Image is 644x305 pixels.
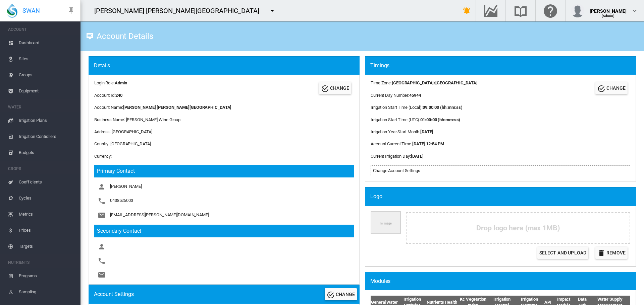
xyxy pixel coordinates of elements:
span: Sites [19,51,75,67]
md-icon: icon-pin [67,7,75,15]
div: Account Id: [94,92,127,98]
span: CHANGE [330,85,349,91]
b: [PERSON_NAME] [PERSON_NAME][GEOGRAPHIC_DATA] [123,105,232,110]
md-icon: icon-bell-ring [463,7,471,15]
md-icon: icon-check-circle [321,85,329,93]
div: Account Details [94,34,153,39]
span: [EMAIL_ADDRESS][PERSON_NAME][DOMAIN_NAME] [110,212,209,217]
span: Groups [19,67,75,83]
md-icon: icon-account [98,183,106,191]
span: CHANGE [336,292,355,297]
div: Account Settings [94,291,133,298]
div: : [371,92,478,98]
b: 09:00:00 (hh:mm:ss) [423,105,463,110]
span: WATER [8,102,75,112]
md-icon: icon-email [98,271,106,279]
div: [PERSON_NAME] [590,5,627,12]
div: Details [94,62,360,69]
button: icon-bell-ring [460,4,474,17]
span: NUTRIENTS [8,257,75,268]
b: [DATE] 12:54 PM [412,141,444,146]
span: 0438525003 [110,198,133,203]
md-icon: icon-check-circle [327,291,335,299]
img: Company Logo [371,211,401,234]
div: : [371,117,478,123]
button: Change Account Settings [325,288,357,300]
img: SWAN-Landscape-Logo-Colour-drop.png [7,4,17,18]
div: : [371,153,478,159]
span: CROPS [8,163,75,174]
span: Account Current Time [371,141,411,146]
md-icon: icon-email [98,211,106,219]
div: : [371,141,478,147]
md-icon: icon-phone [98,197,106,205]
md-icon: Click here for help [542,7,558,15]
div: Address: [GEOGRAPHIC_DATA] [94,129,354,135]
span: Equipment [19,83,75,99]
span: CHANGE [606,85,626,91]
span: Prices [19,222,75,238]
span: Current Irrigation Day [371,154,410,159]
div: Country: [GEOGRAPHIC_DATA] [94,141,354,147]
span: Dashboard [19,35,75,51]
div: [PERSON_NAME] [PERSON_NAME][GEOGRAPHIC_DATA] [94,6,265,15]
md-icon: icon-phone [98,257,106,265]
div: Timings [370,62,636,69]
div: : [371,129,478,135]
span: Coefficients [19,174,75,190]
md-icon: icon-menu-down [268,7,276,15]
h3: Secondary Contact [94,225,354,237]
md-icon: icon-delete [597,249,605,257]
span: Sampling [19,284,75,300]
div: Login Role: [94,80,127,86]
b: [DATE] [411,154,424,159]
div: Account Name: [94,104,354,110]
button: Change Account Timings [595,82,628,94]
span: Irrigation Start Time (Local) [371,105,422,110]
label: Select and Upload [537,247,588,259]
md-icon: icon-chevron-down [631,7,639,15]
span: (Admin) [602,14,615,18]
b: 01:00:00 (hh:mm:ss) [420,117,460,122]
md-icon: Search the knowledge base [513,7,529,15]
b: Admin [115,80,127,85]
h3: Primary Contact [94,165,354,177]
b: 45944 [409,93,421,98]
div: Currency: [94,153,354,159]
md-icon: icon-tooltip-text [86,32,94,40]
div: Drop logo here (max 1MB) [406,212,630,244]
button: icon-delete Remove [595,247,628,259]
md-icon: Go to the Data Hub [483,7,499,15]
div: Business Name: [PERSON_NAME] Wine Group [94,117,354,123]
md-icon: icon-account [98,243,106,251]
div: Change Account Settings [373,168,628,174]
span: [PERSON_NAME] [110,184,142,189]
span: Metrics [19,206,75,222]
span: Irrigation Year Start Month [371,129,419,134]
b: [GEOGRAPHIC_DATA]/[GEOGRAPHIC_DATA] [392,80,478,85]
button: icon-menu-down [266,4,279,17]
span: ACCOUNT [8,24,75,35]
span: Current Day Number [371,93,408,98]
span: Programs [19,268,75,284]
span: Budgets [19,145,75,161]
md-icon: icon-check-circle [597,85,605,93]
div: : [371,104,478,110]
span: Time Zone [371,80,391,85]
button: Change Account Details [319,82,351,94]
img: profile.jpg [571,4,584,17]
div: Modules [370,278,636,285]
span: Targets [19,238,75,254]
span: Irrigation Controllers [19,129,75,145]
span: Cycles [19,190,75,206]
span: SWAN [22,6,40,15]
span: Irrigation Plans [19,112,75,129]
span: Irrigation Start Time (UTC) [371,117,419,122]
b: 240 [115,93,122,98]
span: Remove [606,250,626,255]
b: [DATE] [420,129,433,134]
div: : [371,80,478,86]
div: Logo [370,193,636,200]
